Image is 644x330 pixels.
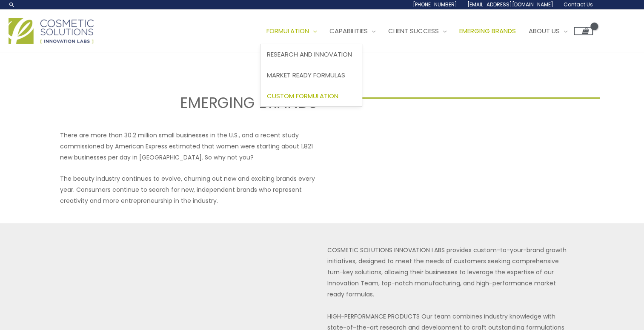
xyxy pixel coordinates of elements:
[266,26,309,35] span: Formulation
[564,1,593,8] span: Contact Us
[382,18,453,44] a: Client Success
[267,50,352,59] span: Research and Innovation
[260,85,362,106] a: Custom Formulation
[267,71,345,80] span: Market Ready Formulas
[60,173,317,206] p: The beauty industry continues to evolve, churning out new and exciting brands every year. Consume...
[574,27,593,35] a: View Shopping Cart, empty
[522,18,574,44] a: About Us
[260,65,362,86] a: Market Ready Formulas
[260,18,323,44] a: Formulation
[459,26,516,35] span: Emerging Brands
[529,26,560,35] span: About Us
[254,18,593,44] nav: Site Navigation
[388,26,439,35] span: Client Success
[413,1,457,8] span: [PHONE_NUMBER]
[60,130,317,163] p: There are more than 30.2 million small businesses in the U.S., and a recent study commissioned by...
[453,18,522,44] a: Emerging Brands
[44,93,317,113] h2: EMERGING BRANDS
[9,1,15,8] a: Search icon link
[9,18,94,44] img: Cosmetic Solutions Logo
[467,1,553,8] span: [EMAIL_ADDRESS][DOMAIN_NAME]
[323,18,382,44] a: Capabilities
[260,44,362,65] a: Research and Innovation
[267,91,338,100] span: Custom Formulation
[329,26,368,35] span: Capabilities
